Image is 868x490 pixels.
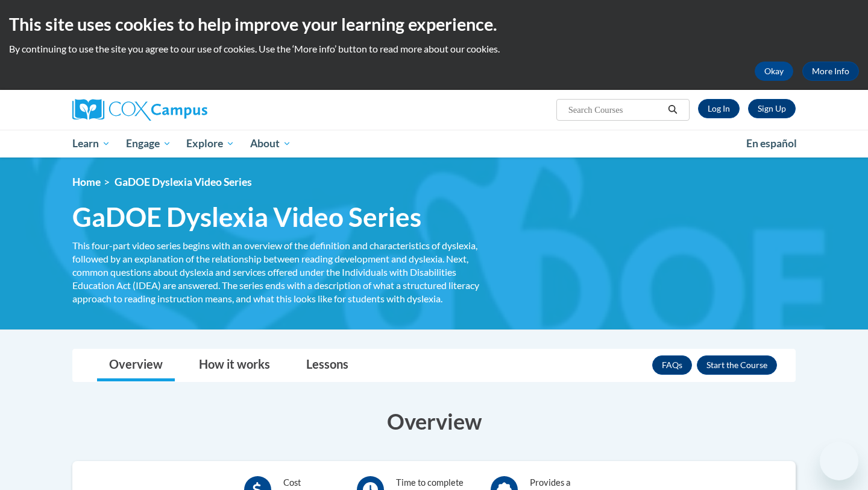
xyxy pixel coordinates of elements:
a: Learn [64,130,118,157]
h3: Overview [72,406,796,436]
p: By continuing to use the site you agree to our use of cookies. Use the ‘More info’ button to read... [9,42,859,56]
a: FAQs [652,355,692,375]
a: Overview [97,349,175,381]
span: Learn [72,136,110,151]
a: About [242,130,299,157]
span: Explore [186,136,234,151]
button: Okay [755,62,793,81]
a: Cox Campus [72,99,301,121]
a: Register [748,99,796,118]
a: Engage [118,130,179,157]
span: GaDOE Dyslexia Video Series [115,176,252,188]
iframe: Button to launch messaging window [820,442,858,480]
input: Search Courses [567,103,664,117]
a: More Info [802,62,859,81]
a: Explore [178,130,242,157]
div: This four-part video series begins with an overview of the definition and characteristics of dysl... [72,239,488,305]
div: Main menu [54,130,814,157]
h2: This site uses cookies to help improve your learning experience. [9,12,859,36]
a: Home [72,176,101,188]
a: Lessons [294,349,360,381]
button: Enroll [697,355,777,375]
span: About [250,136,291,151]
button: Search [664,103,682,117]
span: GaDOE Dyslexia Video Series [72,201,421,233]
a: En español [738,131,805,156]
a: Log In [698,99,740,118]
span: En español [746,137,797,150]
span: Engage [126,136,171,151]
a: How it works [187,349,282,381]
img: Cox Campus [72,99,207,121]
